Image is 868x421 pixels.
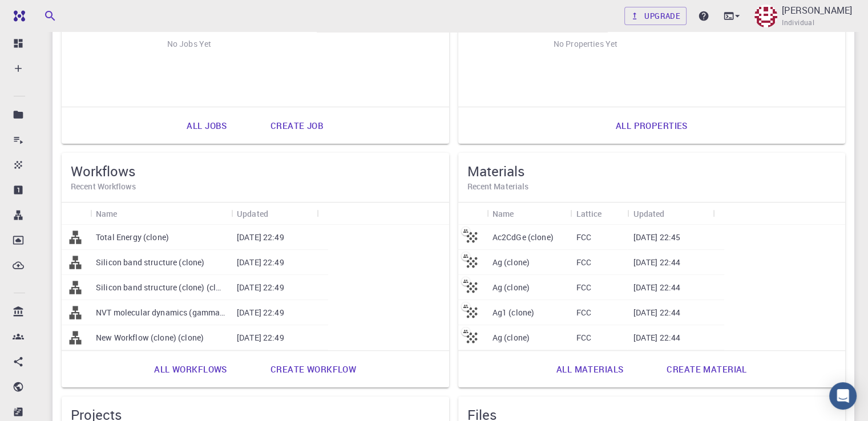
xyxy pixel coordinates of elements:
h5: Materials [467,162,837,180]
div: Name [487,203,571,225]
p: [DATE] 22:49 [237,282,284,293]
a: Upgrade [624,7,687,25]
p: [DATE] 22:44 [633,307,680,318]
div: Open Intercom Messenger [829,382,857,410]
p: [PERSON_NAME] [782,3,852,17]
p: FCC [576,232,591,243]
p: [DATE] 22:49 [237,332,284,343]
div: Icon [458,203,487,225]
p: [DATE] 22:49 [237,232,284,243]
div: Lattice [570,203,627,225]
div: Lattice [576,203,601,225]
div: Updated [237,203,268,225]
p: [DATE] 22:49 [237,307,284,318]
div: Name [90,203,231,225]
button: Sort [268,204,286,222]
p: Ag1 (clone) [492,307,535,318]
div: Name [492,203,514,225]
div: Name [96,203,118,225]
button: Sort [601,204,620,222]
p: New Workflow (clone) (clone) [96,332,204,343]
div: Updated [231,203,317,225]
p: NVT molecular dynamics (gamma only) (clone) (clone) (clone) [96,307,225,318]
div: Updated [627,203,713,225]
a: All jobs [174,112,239,139]
a: All materials [544,355,636,383]
h6: Recent Materials [467,180,837,193]
p: FCC [576,282,591,293]
span: Individual [782,17,814,29]
img: CHAIMAA ESSAKI [754,5,777,27]
a: All properties [603,112,700,139]
div: Updated [633,203,664,225]
h6: Recent Workflows [71,180,440,193]
p: FCC [576,332,591,343]
span: الدعم [7,8,32,18]
p: Silicon band structure (clone) (clone) [96,282,225,293]
h5: Workflows [71,162,440,180]
img: logo [9,10,25,22]
p: Ag (clone) [492,282,530,293]
p: Silicon band structure (clone) [96,257,205,268]
a: All workflows [142,355,240,383]
p: [DATE] 22:45 [633,232,680,243]
p: Ac2CdGe (clone) [492,232,554,243]
p: [DATE] 22:49 [237,257,284,268]
p: FCC [576,307,591,318]
button: Sort [118,204,136,222]
p: Total Energy (clone) [96,232,169,243]
p: Ag (clone) [492,332,530,343]
button: Sort [514,204,532,222]
p: [DATE] 22:44 [633,257,680,268]
button: Sort [664,204,683,222]
p: FCC [576,257,591,268]
a: Create workflow [258,355,369,383]
a: Create material [654,355,759,383]
p: [DATE] 22:44 [633,332,680,343]
a: Create job [258,112,336,139]
p: [DATE] 22:44 [633,282,680,293]
p: Ag (clone) [492,257,530,268]
div: Icon [62,203,90,225]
